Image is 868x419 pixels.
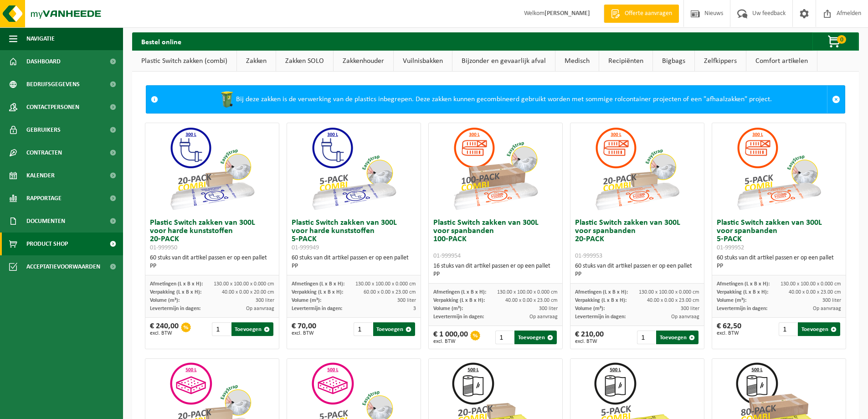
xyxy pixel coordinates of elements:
span: Offerte aanvragen [622,9,674,18]
span: Rapportage [26,187,62,210]
div: PP [433,270,558,279]
span: excl. BTW [717,331,741,336]
span: 300 liter [681,306,699,311]
span: Levertermijn in dagen: [433,314,484,320]
span: Afmetingen (L x B x H): [433,290,486,295]
div: 60 stuks van dit artikel passen er op een pallet [717,254,841,270]
span: Verpakking (L x B x H): [150,290,201,295]
span: excl. BTW [433,339,468,344]
a: Medisch [555,51,599,72]
h2: Bestel online [132,32,190,50]
span: 40.00 x 0.00 x 23.00 cm [505,298,558,303]
span: Afmetingen (L x B x H): [150,281,203,287]
a: Plastic Switch zakken (combi) [132,51,236,72]
div: Bij deze zakken is de verwerking van de plastics inbegrepen. Deze zakken kunnen gecombineerd gebr... [163,86,827,113]
div: PP [292,262,416,270]
div: € 1 000,00 [433,331,468,344]
span: Afmetingen (L x B x H): [292,281,344,287]
span: Contactpersonen [26,96,79,119]
button: Toevoegen [798,322,840,336]
span: Levertermijn in dagen: [717,306,767,311]
span: Afmetingen (L x B x H): [575,290,628,295]
a: Bijzonder en gevaarlijk afval [452,51,555,72]
span: Verpakking (L x B x H): [717,290,768,295]
span: Verpakking (L x B x H): [433,298,485,303]
a: Zelfkippers [695,51,746,72]
a: Recipiënten [599,51,652,72]
input: 1 [212,322,230,336]
h3: Plastic Switch zakken van 300L voor harde kunststoffen 20-PACK [150,219,274,252]
span: 0 [837,35,846,44]
span: 01-999950 [150,244,177,251]
div: € 210,00 [575,331,604,344]
span: Levertermijn in dagen: [575,314,626,320]
span: Acceptatievoorwaarden [26,255,100,278]
div: € 62,50 [717,322,741,336]
span: 40.00 x 0.00 x 23.00 cm [647,298,699,303]
span: 130.00 x 100.00 x 0.000 cm [497,290,558,295]
img: 01-999953 [591,123,683,214]
a: Zakkenhouder [334,51,393,72]
span: 3 [413,306,416,311]
div: PP [150,262,274,270]
span: 01-999949 [292,244,319,251]
span: 300 liter [397,298,416,303]
button: 0 [812,32,858,51]
h3: Plastic Switch zakken van 300L voor spanbanden 100-PACK [433,219,558,260]
span: Bedrijfsgegevens [26,73,80,96]
span: Kalender [26,164,55,187]
div: € 240,00 [150,322,179,336]
span: 130.00 x 100.00 x 0.000 cm [355,281,416,287]
span: 130.00 x 100.00 x 0.000 cm [639,290,699,295]
span: Gebruikers [26,119,61,141]
span: Verpakking (L x B x H): [292,290,343,295]
h3: Plastic Switch zakken van 300L voor spanbanden 20-PACK [575,219,699,260]
img: 01-999954 [450,123,541,214]
span: Navigatie [26,27,55,50]
span: 40.00 x 0.00 x 20.00 cm [222,290,274,295]
a: Zakken SOLO [276,51,333,72]
a: Vuilnisbakken [394,51,452,72]
span: Volume (m³): [292,298,321,303]
div: 60 stuks van dit artikel passen er op een pallet [575,262,699,279]
span: excl. BTW [292,331,316,336]
div: PP [717,262,841,270]
img: 01-999949 [308,123,399,214]
span: Documenten [26,210,65,233]
span: 300 liter [539,306,558,311]
span: 01-999952 [717,244,744,251]
span: excl. BTW [575,339,604,344]
span: Volume (m³): [575,306,605,311]
a: Bigbags [653,51,694,72]
span: Afmetingen (L x B x H): [717,281,770,287]
span: Op aanvraag [246,306,274,311]
a: Offerte aanvragen [604,5,679,23]
button: Toevoegen [656,331,699,344]
span: 130.00 x 100.00 x 0.000 cm [214,281,274,287]
input: 1 [354,322,372,336]
button: Toevoegen [514,331,557,344]
span: 300 liter [822,298,841,303]
span: Levertermijn in dagen: [150,306,200,311]
span: Dashboard [26,50,61,73]
img: WB-0240-HPE-GN-50.png [218,90,236,109]
img: 01-999950 [166,123,257,214]
div: PP [575,270,699,279]
span: Op aanvraag [813,306,841,311]
span: 01-999954 [433,253,461,259]
div: € 70,00 [292,322,316,336]
span: 01-999953 [575,253,602,259]
input: 1 [495,331,514,344]
span: Contracten [26,141,62,164]
img: 01-999952 [733,123,824,214]
span: 40.00 x 0.00 x 23.00 cm [789,290,841,295]
div: 60 stuks van dit artikel passen er op een pallet [292,254,416,270]
a: Comfort artikelen [746,51,817,72]
input: 1 [637,331,655,344]
a: Zakken [237,51,276,72]
div: 16 stuks van dit artikel passen er op een pallet [433,262,558,279]
span: Volume (m³): [433,306,463,311]
input: 1 [779,322,797,336]
span: 300 liter [256,298,274,303]
span: 130.00 x 100.00 x 0.000 cm [781,281,841,287]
